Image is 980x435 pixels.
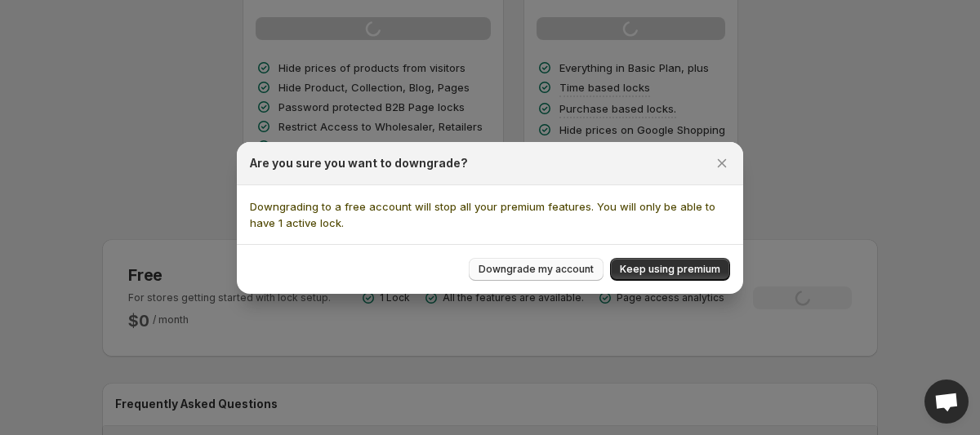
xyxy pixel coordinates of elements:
[924,380,969,424] div: Open chat
[479,263,594,276] span: Downgrade my account
[250,155,468,171] h2: Are you sure you want to downgrade?
[250,198,730,231] p: Downgrading to a free account will stop all your premium features. You will only be able to have ...
[469,258,604,281] button: Downgrade my account
[610,258,730,281] button: Keep using premium
[620,263,720,276] span: Keep using premium
[710,152,733,175] button: Close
